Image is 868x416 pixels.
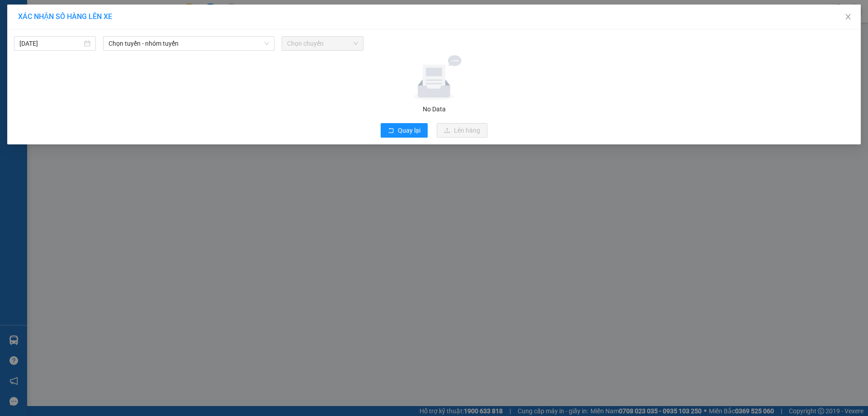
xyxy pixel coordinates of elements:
span: XÁC NHẬN SỐ HÀNG LÊN XE [18,12,112,21]
span: Quay lại [398,125,420,135]
div: No Data [13,104,855,114]
button: Close [835,5,861,30]
span: close [844,13,852,20]
span: Chọn tuyến - nhóm tuyến [108,37,269,50]
input: 13/10/2025 [19,38,82,48]
span: Chọn chuyến [287,37,358,50]
span: down [264,41,269,46]
button: rollbackQuay lại [381,123,428,138]
button: uploadLên hàng [437,123,487,138]
span: rollback [388,127,394,134]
